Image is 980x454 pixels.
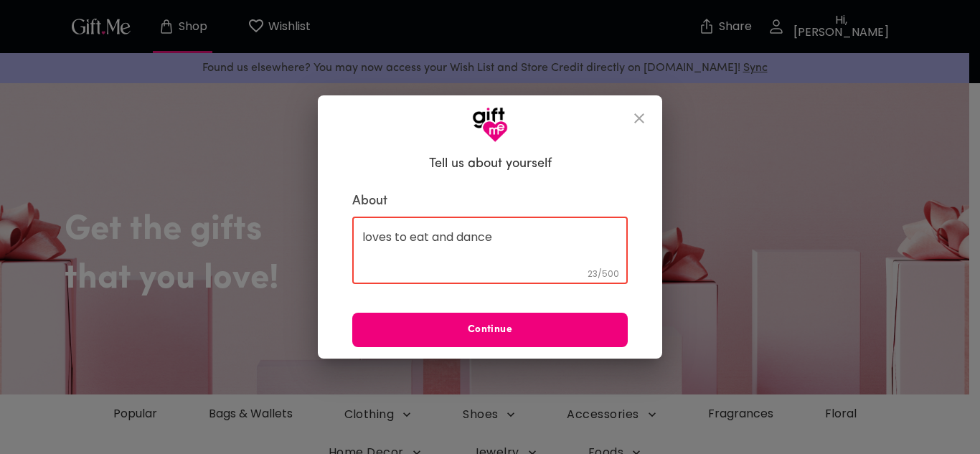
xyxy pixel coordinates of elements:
[352,193,628,210] label: About
[429,156,552,173] h6: Tell us about yourself
[362,230,618,271] textarea: loves to eat and dance
[352,313,628,347] button: Continue
[352,322,628,338] span: Continue
[588,268,619,280] span: 23 / 500
[472,107,508,143] img: GiftMe Logo
[622,101,656,136] button: close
